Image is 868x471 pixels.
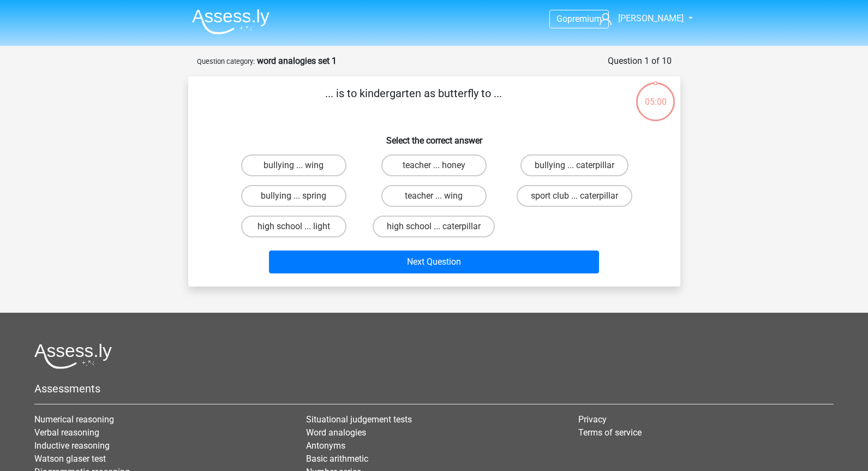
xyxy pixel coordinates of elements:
a: [PERSON_NAME] [595,12,685,25]
a: Watson glaser test [34,454,106,464]
p: ... is to kindergarten as butterfly to ... [206,85,622,118]
label: sport club ... caterpillar [517,185,632,207]
label: bullying ... wing [241,154,346,176]
span: premium [567,14,602,24]
button: Next Question [269,251,599,273]
a: Privacy [578,414,607,425]
img: Assessly [192,9,270,34]
span: Go [556,14,567,24]
small: Question category: [197,57,255,65]
label: teacher ... honey [381,154,487,176]
a: Word analogies [306,427,366,438]
div: 05:00 [635,81,676,109]
label: bullying ... spring [241,185,346,207]
h6: Select the correct answer [206,127,663,146]
label: high school ... light [241,216,346,237]
a: Gopremium [550,11,608,26]
label: teacher ... wing [381,185,487,207]
a: Inductive reasoning [34,440,110,451]
a: Terms of service [578,427,642,438]
a: Numerical reasoning [34,414,114,425]
a: Antonyms [306,440,345,451]
a: Basic arithmetic [306,454,368,464]
h5: Assessments [34,382,834,395]
span: [PERSON_NAME] [618,13,684,23]
label: bullying ... caterpillar [520,154,628,176]
a: Situational judgement tests [306,414,412,425]
img: Assessly logo [34,343,112,369]
label: high school ... caterpillar [373,216,495,237]
div: Question 1 of 10 [608,55,672,68]
a: Verbal reasoning [34,427,99,438]
strong: word analogies set 1 [257,56,337,66]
